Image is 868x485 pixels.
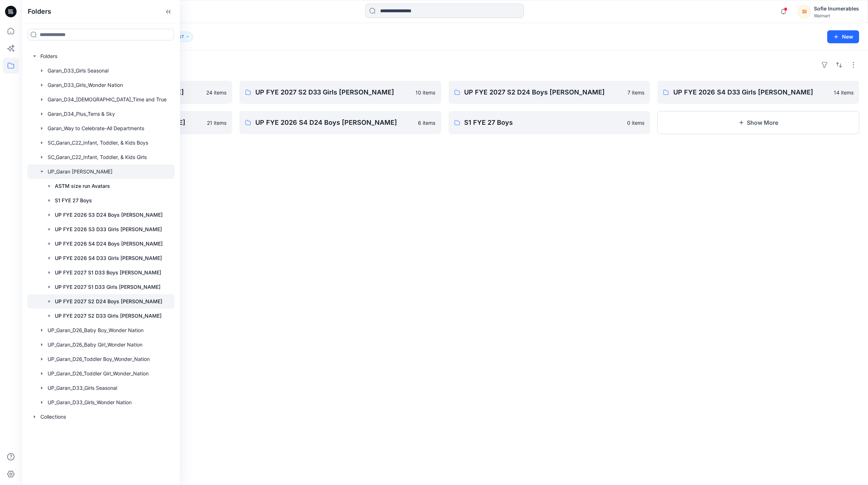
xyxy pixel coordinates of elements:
[55,312,162,320] p: UP FYE 2027 S2 D33 Girls [PERSON_NAME]
[179,33,184,41] p: 37
[55,268,161,277] p: UP FYE 2027 S1 D33 Boys [PERSON_NAME]
[55,254,162,263] p: UP FYE 2026 S4 D33 Girls [PERSON_NAME]
[464,87,624,97] p: UP FYE 2027 S2 D24 Boys [PERSON_NAME]
[673,87,829,97] p: UP FYE 2026 S4 D33 Girls [PERSON_NAME]
[55,182,110,190] p: ASTM size run Avatars
[814,4,859,13] div: Sofie Inumerables
[207,119,226,127] p: 21 items
[255,118,414,128] p: UP FYE 2026 S4 D24 Boys [PERSON_NAME]
[55,297,162,306] p: UP FYE 2027 S2 D24 Boys [PERSON_NAME]
[55,239,163,248] p: UP FYE 2026 S4 D24 Boys [PERSON_NAME]
[255,87,411,97] p: UP FYE 2027 S2 D33 Girls [PERSON_NAME]
[55,225,162,234] p: UP FYE 2026 S3 D33 Girls [PERSON_NAME]
[449,111,651,134] a: S1 FYE 27 Boys0 items
[464,118,623,128] p: S1 FYE 27 Boys
[416,89,436,96] p: 10 items
[798,5,811,18] div: SI
[55,196,92,205] p: S1 FYE 27 Boys
[657,81,859,104] a: UP FYE 2026 S4 D33 Girls [PERSON_NAME]14 items
[55,211,163,219] p: UP FYE 2026 S3 D24 Boys [PERSON_NAME]
[827,30,859,43] button: New
[627,89,644,96] p: 7 items
[239,111,441,134] a: UP FYE 2026 S4 D24 Boys [PERSON_NAME]6 items
[55,283,160,291] p: UP FYE 2027 S1 D33 Girls [PERSON_NAME]
[239,81,441,104] a: UP FYE 2027 S2 D33 Girls [PERSON_NAME]10 items
[449,81,651,104] a: UP FYE 2027 S2 D24 Boys [PERSON_NAME]7 items
[418,119,436,127] p: 6 items
[627,119,644,127] p: 0 items
[206,89,226,96] p: 24 items
[657,111,859,134] button: Show More
[169,32,193,42] button: 37
[814,13,859,18] div: Walmart
[834,89,854,96] p: 14 items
